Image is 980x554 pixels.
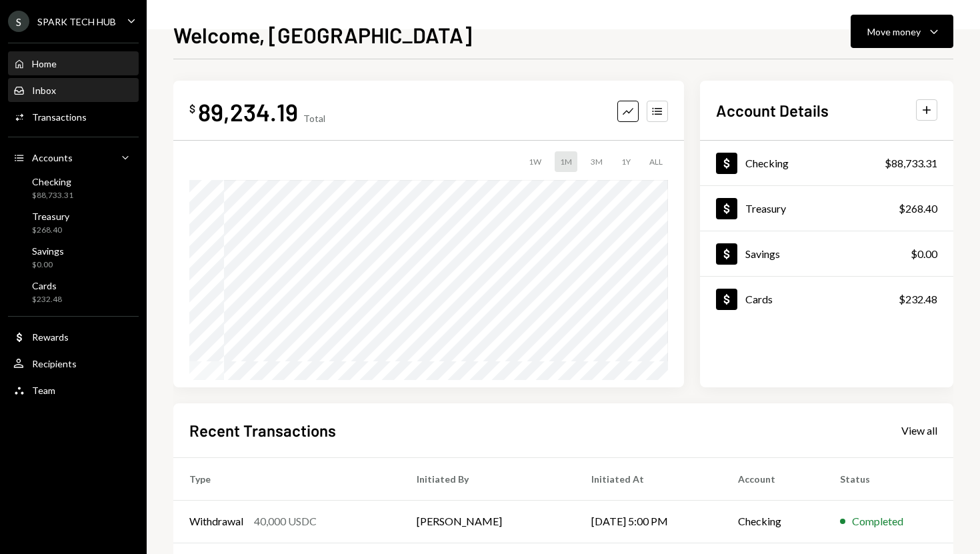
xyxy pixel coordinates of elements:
[899,291,937,307] div: $232.48
[32,245,64,257] div: Savings
[745,293,773,305] div: Cards
[722,457,824,500] th: Account
[8,351,139,375] a: Recipients
[8,276,139,308] a: Cards$232.48
[37,16,116,27] div: SPARK TECH HUB
[32,85,56,96] div: Inbox
[575,457,723,500] th: Initiated At
[8,207,139,239] a: Treasury$268.40
[867,25,921,39] div: Move money
[745,157,789,169] div: Checking
[8,325,139,349] a: Rewards
[32,385,55,396] div: Team
[32,280,62,291] div: Cards
[32,358,77,369] div: Recipients
[32,331,69,343] div: Rewards
[32,190,73,201] div: $88,733.31
[644,151,668,172] div: ALL
[885,155,937,171] div: $88,733.31
[303,113,325,124] div: Total
[32,152,73,163] div: Accounts
[911,246,937,262] div: $0.00
[189,513,243,529] div: Withdrawal
[173,21,472,48] h1: Welcome, [GEOGRAPHIC_DATA]
[555,151,577,172] div: 1M
[824,457,953,500] th: Status
[401,457,575,500] th: Initiated By
[8,105,139,129] a: Transactions
[575,500,723,543] td: [DATE] 5:00 PM
[745,202,786,215] div: Treasury
[901,423,937,437] a: View all
[254,513,317,529] div: 40,000 USDC
[745,247,780,260] div: Savings
[716,99,829,121] h2: Account Details
[401,500,575,543] td: [PERSON_NAME]
[700,141,953,185] a: Checking$88,733.31
[722,500,824,543] td: Checking
[700,186,953,231] a: Treasury$268.40
[585,151,608,172] div: 3M
[32,211,69,222] div: Treasury
[32,225,69,236] div: $268.40
[523,151,547,172] div: 1W
[173,457,401,500] th: Type
[899,201,937,217] div: $268.40
[8,172,139,204] a: Checking$88,733.31
[8,378,139,402] a: Team
[8,78,139,102] a: Inbox
[8,11,29,32] div: S
[32,111,87,123] div: Transactions
[616,151,636,172] div: 1Y
[8,51,139,75] a: Home
[851,15,953,48] button: Move money
[8,145,139,169] a: Accounts
[189,419,336,441] h2: Recent Transactions
[700,231,953,276] a: Savings$0.00
[32,294,62,305] div: $232.48
[32,259,64,271] div: $0.00
[901,424,937,437] div: View all
[8,241,139,273] a: Savings$0.00
[700,277,953,321] a: Cards$232.48
[198,97,298,127] div: 89,234.19
[189,102,195,115] div: $
[852,513,903,529] div: Completed
[32,58,57,69] div: Home
[32,176,73,187] div: Checking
